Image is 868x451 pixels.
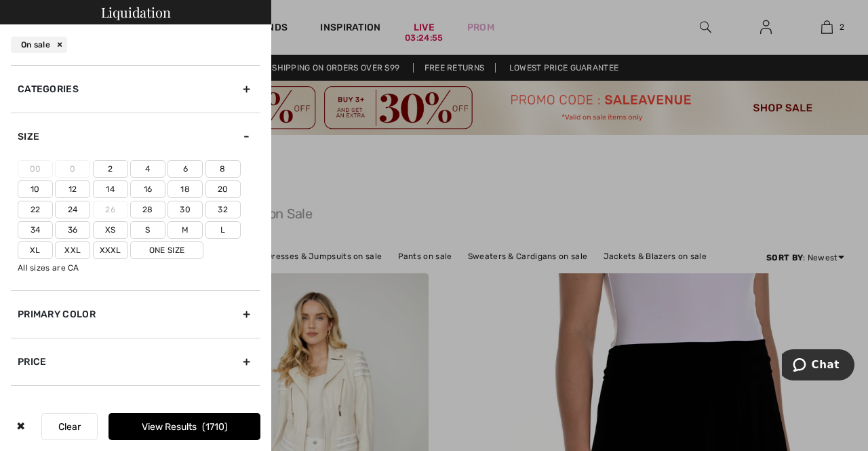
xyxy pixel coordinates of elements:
div: All sizes are CA [18,262,260,274]
label: 6 [167,160,203,178]
label: 18 [167,180,203,198]
label: 36 [55,221,90,239]
label: 12 [55,180,90,198]
label: Xs [93,221,128,239]
label: Xl [18,241,53,259]
label: 2 [93,160,128,178]
label: 16 [130,180,165,198]
label: 26 [93,201,128,218]
span: 1710 [202,421,228,433]
label: 28 [130,201,165,218]
label: 4 [130,160,165,178]
label: Xxxl [93,241,128,259]
label: M [167,221,203,239]
label: 14 [93,180,128,198]
label: 8 [205,160,241,178]
div: Size [11,113,260,160]
label: 0 [55,160,90,178]
div: On sale [11,37,67,53]
div: Sale [11,385,260,433]
button: View Results1710 [108,413,260,440]
div: ✖ [11,413,31,440]
div: Primary Color [11,290,260,338]
label: 22 [18,201,53,218]
label: 24 [55,201,90,218]
label: 00 [18,160,53,178]
label: Xxl [55,241,90,259]
label: 30 [167,201,203,218]
label: 32 [205,201,241,218]
label: 10 [18,180,53,198]
label: L [205,221,241,239]
label: S [130,221,165,239]
label: 20 [205,180,241,198]
label: One Size [130,241,203,259]
button: Clear [41,413,98,440]
iframe: Opens a widget where you can chat to one of our agents [782,349,854,383]
div: Price [11,338,260,385]
div: Categories [11,65,260,113]
label: 34 [18,221,53,239]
